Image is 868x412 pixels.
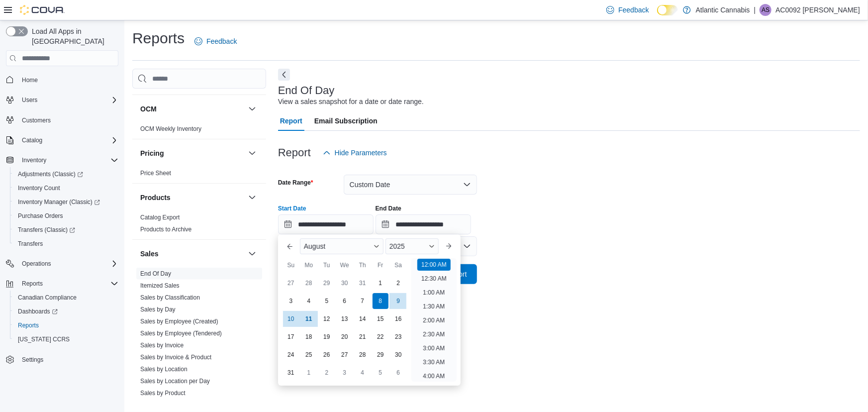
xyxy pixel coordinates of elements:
[140,282,180,289] a: Itemized Sales
[22,356,43,364] span: Settings
[140,353,211,361] span: Sales by Invoice & Product
[140,193,244,203] button: Products
[14,306,118,317] span: Dashboards
[337,329,353,345] div: day-20
[355,347,371,363] div: day-28
[140,318,218,325] a: Sales by Employee (Created)
[140,226,192,233] a: Products to Archive
[140,317,218,325] span: Sales by Employee (Created)
[301,347,317,363] div: day-25
[140,341,184,349] span: Sales by Invoice
[319,365,335,381] div: day-2
[18,73,118,86] span: Home
[373,365,388,381] div: day-5
[411,258,457,382] ul: Time
[18,170,83,178] span: Adjustments (Classic)
[6,68,118,393] nav: Complex example
[140,104,157,114] h3: OCM
[278,214,374,234] input: Press the down key to enter a popover containing a calendar. Press the escape key to close the po...
[278,147,311,159] h3: Report
[419,328,449,340] li: 2:30 AM
[140,306,176,313] a: Sales by Day
[14,319,118,331] span: Reports
[18,74,42,86] a: Home
[337,311,353,327] div: day-13
[14,238,118,250] span: Transfers
[140,389,186,397] span: Sales by Product
[14,333,74,345] a: [US_STATE] CCRS
[132,167,266,183] div: Pricing
[140,294,200,302] span: Sales by Classification
[10,318,122,332] button: Reports
[18,212,63,220] span: Purchase Orders
[18,278,47,290] button: Reports
[14,182,64,194] a: Inventory Count
[10,237,122,251] button: Transfers
[22,156,46,164] span: Inventory
[283,329,299,345] div: day-17
[140,125,201,132] a: OCM Weekly Inventory
[14,292,118,304] span: Canadian Compliance
[140,365,188,373] span: Sales by Location
[140,366,188,373] a: Sales by Location
[10,167,122,181] a: Adjustments (Classic)
[2,257,122,271] button: Operations
[10,332,122,346] button: [US_STATE] CCRS
[140,377,210,385] span: Sales by Location per Day
[319,329,335,345] div: day-19
[283,257,299,273] div: Su
[140,342,184,349] a: Sales by Invoice
[278,97,424,107] div: View a sales snapshot for a date or date range.
[140,354,211,361] a: Sales by Invoice & Product
[10,195,122,209] a: Inventory Manager (Classic)
[417,273,451,285] li: 12:30 AM
[18,94,118,106] span: Users
[280,111,302,131] span: Report
[337,347,353,363] div: day-27
[10,305,122,318] a: Dashboards
[14,333,118,345] span: Washington CCRS
[390,329,406,345] div: day-23
[140,193,171,203] h3: Products
[419,301,449,312] li: 1:30 AM
[319,347,335,363] div: day-26
[18,258,55,270] button: Operations
[373,347,388,363] div: day-29
[14,182,118,194] span: Inventory Count
[390,293,406,309] div: day-9
[14,292,81,304] a: Canadian Compliance
[376,205,401,212] label: End Date
[18,353,118,366] span: Settings
[140,148,164,158] h3: Pricing
[18,278,118,290] span: Reports
[373,329,388,345] div: day-22
[140,330,222,337] a: Sales by Employee (Tendered)
[18,354,47,366] a: Settings
[18,321,39,329] span: Reports
[132,123,266,139] div: OCM
[18,198,100,206] span: Inventory Manager (Classic)
[140,148,244,158] button: Pricing
[14,210,67,222] a: Purchase Orders
[28,26,118,46] span: Load All Apps in [GEOGRAPHIC_DATA]
[140,214,180,221] a: Catalog Export
[18,134,46,146] button: Catalog
[355,293,371,309] div: day-7
[140,249,244,259] button: Sales
[22,136,42,144] span: Catalog
[14,196,104,208] a: Inventory Manager (Classic)
[373,275,388,291] div: day-1
[14,306,62,317] a: Dashboards
[355,311,371,327] div: day-14
[140,306,176,313] span: Sales by Day
[319,275,335,291] div: day-29
[14,319,43,331] a: Reports
[18,294,77,302] span: Canadian Compliance
[301,257,317,273] div: Mo
[10,181,122,195] button: Inventory Count
[14,168,118,180] span: Adjustments (Classic)
[140,390,186,397] a: Sales by Product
